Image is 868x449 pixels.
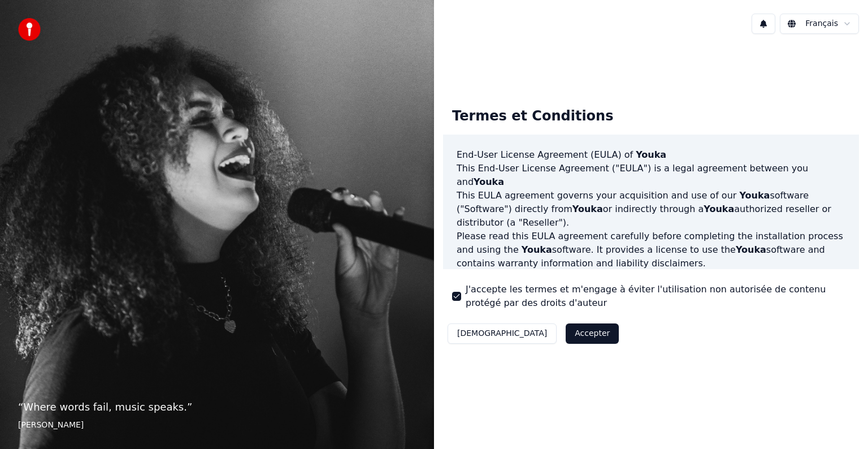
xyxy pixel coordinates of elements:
[457,230,845,270] p: Please read this EULA agreement carefully before completing the installation process and using th...
[443,98,622,135] div: Termes et Conditions
[739,190,770,201] span: Youka
[457,189,845,230] p: This EULA agreement governs your acquisition and use of our software ("Software") directly from o...
[704,204,734,214] span: Youka
[457,148,845,162] h3: End-User License Agreement (EULA) of
[18,18,41,41] img: youka
[572,204,603,214] span: Youka
[457,162,845,189] p: This End-User License Agreement ("EULA") is a legal agreement between you and
[566,323,619,344] button: Accepter
[18,399,416,415] p: “ Where words fail, music speaks. ”
[474,176,504,187] span: Youka
[18,420,416,431] footer: [PERSON_NAME]
[448,323,557,344] button: [DEMOGRAPHIC_DATA]
[736,244,766,255] span: Youka
[522,244,552,255] span: Youka
[466,283,850,310] label: J'accepte les termes et m'engage à éviter l'utilisation non autorisée de contenu protégé par des ...
[636,149,666,160] span: Youka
